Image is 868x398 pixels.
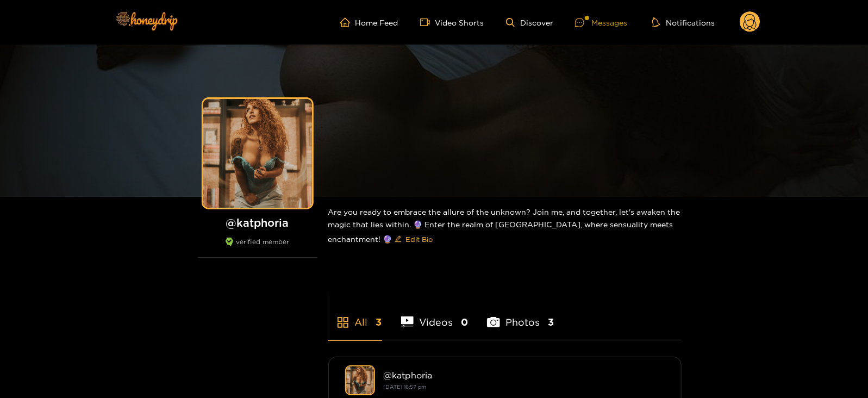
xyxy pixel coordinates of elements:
div: verified member [198,238,317,258]
a: Home Feed [340,17,398,27]
div: @ katphoria [384,370,665,380]
button: editEdit Bio [392,231,435,248]
div: Are you ready to embrace the allure of the unknown? Join me, and together, let's awaken the magic... [328,197,682,257]
button: Notifications [649,17,718,28]
span: video-camera [420,17,435,27]
span: appstore [336,316,349,329]
li: All [328,291,382,340]
img: katphoria [345,365,375,395]
a: Discover [506,18,553,27]
span: 0 [461,315,468,329]
span: 3 [376,315,382,329]
span: edit [395,235,402,244]
h1: @ katphoria [198,216,317,229]
span: Edit Bio [406,234,433,245]
li: Photos [487,291,554,340]
span: 3 [548,315,554,329]
li: Videos [401,291,469,340]
a: Video Shorts [420,17,484,27]
span: home [340,17,355,27]
small: [DATE] 16:57 pm [384,384,427,390]
div: Messages [575,16,627,29]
